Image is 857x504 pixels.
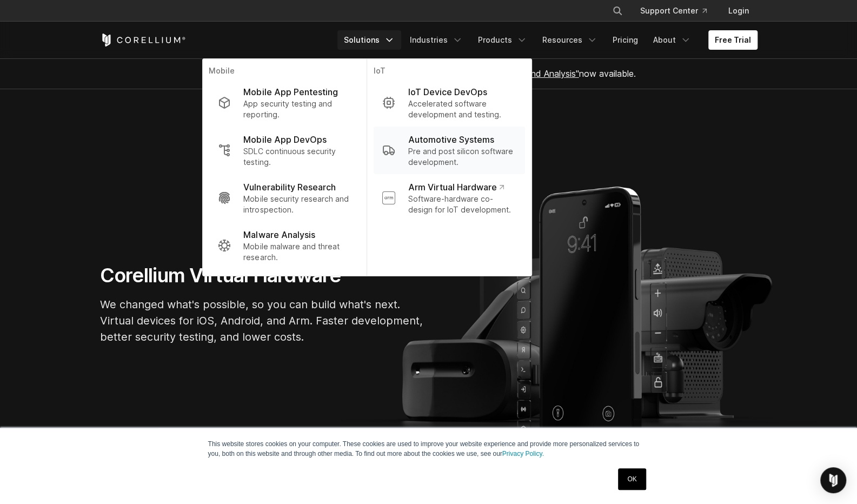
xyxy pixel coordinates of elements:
[618,468,646,490] a: OK
[373,174,524,222] a: Arm Virtual Hardware Software-hardware co-design for IoT development.
[408,133,494,146] p: Automotive Systems
[536,30,604,50] a: Resources
[373,79,524,127] a: IoT Device DevOps Accelerated software development and testing.
[632,1,715,21] a: Support Center
[720,1,758,21] a: Login
[209,65,360,79] p: Mobile
[100,34,186,47] a: Corellium Home
[403,30,469,50] a: Industries
[208,439,649,459] p: This website stores cookies on your computer. These cookies are used to improve your website expe...
[608,1,627,21] button: Search
[606,30,645,50] a: Pricing
[502,450,544,457] a: Privacy Policy.
[209,174,360,222] a: Vulnerability Research Mobile security research and introspection.
[243,133,326,146] p: Mobile App DevOps
[647,30,697,50] a: About
[599,1,758,21] div: Navigation Menu
[243,241,351,263] p: Mobile malware and threat research.
[337,30,401,50] a: Solutions
[243,146,351,168] p: SDLC continuous security testing.
[408,98,516,120] p: Accelerated software development and testing.
[243,85,337,98] p: Mobile App Pentesting
[373,127,524,174] a: Automotive Systems Pre and post silicon software development.
[408,146,516,168] p: Pre and post silicon software development.
[708,30,758,50] a: Free Trial
[209,79,360,127] a: Mobile App Pentesting App security testing and reporting.
[408,181,503,194] p: Arm Virtual Hardware
[209,222,360,269] a: Malware Analysis Mobile malware and threat research.
[209,127,360,174] a: Mobile App DevOps SDLC continuous security testing.
[408,85,487,98] p: IoT Device DevOps
[471,30,534,50] a: Products
[243,98,351,120] p: App security testing and reporting.
[100,263,424,288] h1: Corellium Virtual Hardware
[373,65,524,79] p: IoT
[243,194,351,215] p: Mobile security research and introspection.
[820,467,846,493] div: Open Intercom Messenger
[243,181,335,194] p: Vulnerability Research
[243,228,315,241] p: Malware Analysis
[337,30,758,50] div: Navigation Menu
[408,194,516,215] p: Software-hardware co-design for IoT development.
[100,296,424,345] p: We changed what's possible, so you can build what's next. Virtual devices for iOS, Android, and A...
